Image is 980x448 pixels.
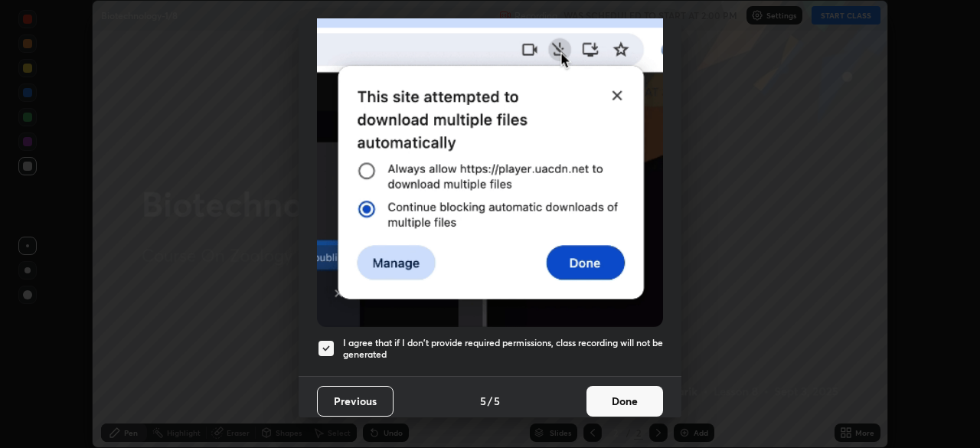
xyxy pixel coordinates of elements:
h4: / [488,393,492,409]
button: Previous [317,386,394,417]
h4: 5 [480,393,486,409]
h4: 5 [494,393,500,409]
h5: I agree that if I don't provide required permissions, class recording will not be generated [343,337,663,361]
button: Done [586,386,663,417]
